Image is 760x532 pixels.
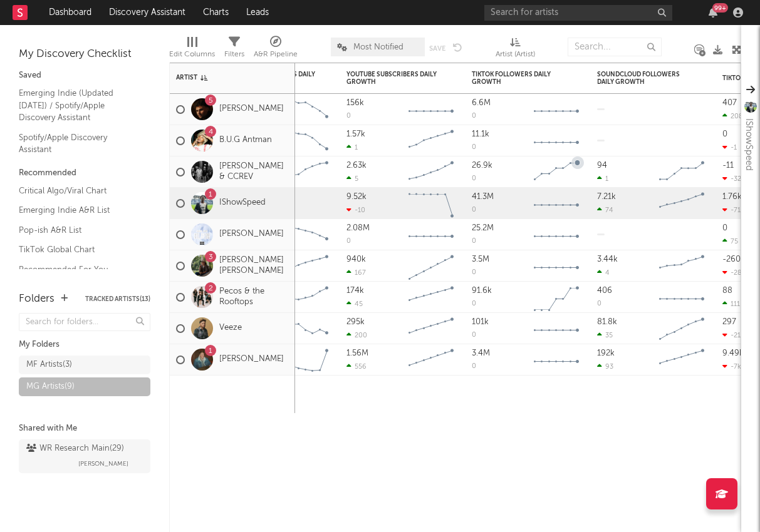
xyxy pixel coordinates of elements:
a: [PERSON_NAME] & CCREV [219,161,289,183]
div: 0 [472,332,476,339]
a: Spotify/Apple Discovery Assistant [19,131,138,156]
svg: Chart title [278,344,334,376]
a: TikTok Global Chart [19,243,138,257]
svg: Chart title [403,156,459,188]
svg: Chart title [653,188,710,219]
div: IShowSpeed [741,118,756,171]
input: Search... [568,38,662,56]
a: [PERSON_NAME] [PERSON_NAME] [219,255,289,277]
div: 208 [722,112,743,120]
div: 0 [472,300,476,307]
div: 35 [597,331,613,339]
div: A&R Pipeline [254,31,298,68]
svg: Chart title [278,94,334,125]
div: 156k [346,99,364,107]
button: 99+ [709,8,717,18]
a: IShowSpeed [219,198,266,208]
div: 0 [472,175,476,182]
button: Save [429,45,445,52]
a: [PERSON_NAME] [219,229,284,240]
a: [PERSON_NAME] [219,354,284,365]
div: 295k [346,318,365,326]
div: 3.4M [472,349,490,357]
svg: Chart title [653,313,710,344]
span: [PERSON_NAME] [78,456,128,471]
div: 88 [722,287,732,295]
div: 74 [597,206,613,214]
div: A&R Pipeline [254,47,298,62]
div: 0 [472,207,476,213]
div: 94 [597,161,607,170]
div: Saved [19,68,150,83]
svg: Chart title [653,344,710,376]
svg: Chart title [653,156,710,188]
svg: Chart title [653,250,710,282]
div: 0 [722,224,727,232]
div: Filters [224,31,244,68]
div: -217 [722,331,744,339]
div: 26.9k [472,161,492,170]
div: 93 [597,362,613,371]
div: 25.2M [472,224,494,232]
div: 0 [472,113,476,120]
a: MG Artists(9) [19,377,150,396]
div: 91.6k [472,287,492,295]
div: 99 + [712,3,728,13]
div: -260 [722,255,741,263]
svg: Chart title [278,125,334,156]
svg: Chart title [278,282,334,313]
div: 4 [597,269,610,277]
a: Critical Algo/Viral Chart [19,184,138,198]
div: 1 [346,143,358,151]
svg: Chart title [403,94,459,125]
a: Pop-ish A&R List [19,223,138,237]
input: Search for artists [484,5,672,21]
a: Emerging Indie A&R List [19,203,138,217]
div: 406 [597,287,612,295]
div: 11.1k [472,130,489,138]
svg: Chart title [403,344,459,376]
a: WR Research Main(29)[PERSON_NAME] [19,439,150,473]
div: 1.57k [346,130,365,138]
div: -1 [722,143,737,151]
div: 41.3M [472,193,494,201]
div: -285 [722,269,746,277]
div: My Discovery Checklist [19,47,150,62]
a: [PERSON_NAME] [219,104,284,115]
div: TikTok Followers Daily Growth [472,71,566,86]
div: 2.63k [346,161,367,170]
a: MF Artists(3) [19,356,150,374]
div: 1.76k [722,193,742,201]
div: Shared with Me [19,421,150,436]
div: 7.21k [597,193,616,201]
div: 407 [722,99,737,107]
svg: Chart title [528,313,585,344]
div: 1 [597,175,608,183]
svg: Chart title [528,250,585,282]
div: 9.49k [722,349,744,357]
button: Tracked Artists(13) [85,296,150,302]
svg: Chart title [653,282,710,313]
div: 167 [346,269,366,277]
div: -715 [722,206,744,214]
a: Emerging Indie (Updated [DATE]) / Spotify/Apple Discovery Assistant [19,86,138,125]
svg: Chart title [528,219,585,250]
div: Filters [224,47,244,62]
div: 940k [346,255,366,263]
div: 3.5M [472,255,489,263]
div: 81.8k [597,318,617,326]
svg: Chart title [403,219,459,250]
svg: Chart title [528,344,585,376]
svg: Chart title [278,313,334,344]
div: 200 [346,331,367,339]
div: YouTube Subscribers Daily Growth [346,71,440,86]
div: 2.08M [346,224,370,232]
a: Recommended For You [19,263,138,277]
div: 9.52k [346,193,367,201]
div: 0 [346,238,351,245]
div: 0 [472,363,476,370]
div: 0 [722,130,727,138]
input: Search for folders... [19,313,150,331]
div: 0 [472,144,476,151]
div: 6.6M [472,99,491,107]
